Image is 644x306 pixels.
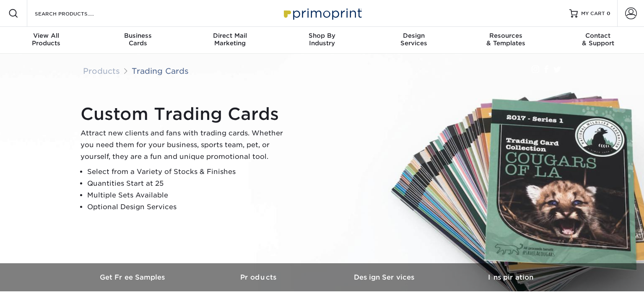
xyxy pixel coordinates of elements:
[607,10,610,16] span: 0
[280,4,364,22] img: Primoprint
[460,32,552,47] div: & Templates
[70,273,196,281] h3: Get Free Samples
[92,27,184,54] a: BusinessCards
[34,8,116,18] input: SEARCH PRODUCTS.....
[276,32,368,39] span: Shop By
[196,273,322,281] h3: Products
[368,32,460,39] span: Design
[87,201,290,213] li: Optional Design Services
[460,27,552,54] a: Resources& Templates
[552,32,644,39] span: Contact
[196,263,322,291] a: Products
[80,127,290,163] p: Attract new clients and fans with trading cards. Whether you need them for your business, sports ...
[184,32,276,39] span: Direct Mail
[552,32,644,47] div: & Support
[87,178,290,189] li: Quantities Start at 25
[83,66,120,75] a: Products
[368,27,460,54] a: DesignServices
[184,32,276,47] div: Marketing
[460,32,552,39] span: Resources
[70,263,196,291] a: Get Free Samples
[368,32,460,47] div: Services
[448,263,574,291] a: Inspiration
[276,32,368,47] div: Industry
[184,27,276,54] a: Direct MailMarketing
[92,32,184,39] span: Business
[92,32,184,47] div: Cards
[87,189,290,201] li: Multiple Sets Available
[276,27,368,54] a: Shop ByIndustry
[552,27,644,54] a: Contact& Support
[322,263,448,291] a: Design Services
[448,273,574,281] h3: Inspiration
[322,273,448,281] h3: Design Services
[80,104,290,124] h1: Custom Trading Cards
[87,166,290,178] li: Select from a Variety of Stocks & Finishes
[581,10,605,17] span: MY CART
[132,66,189,75] a: Trading Cards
